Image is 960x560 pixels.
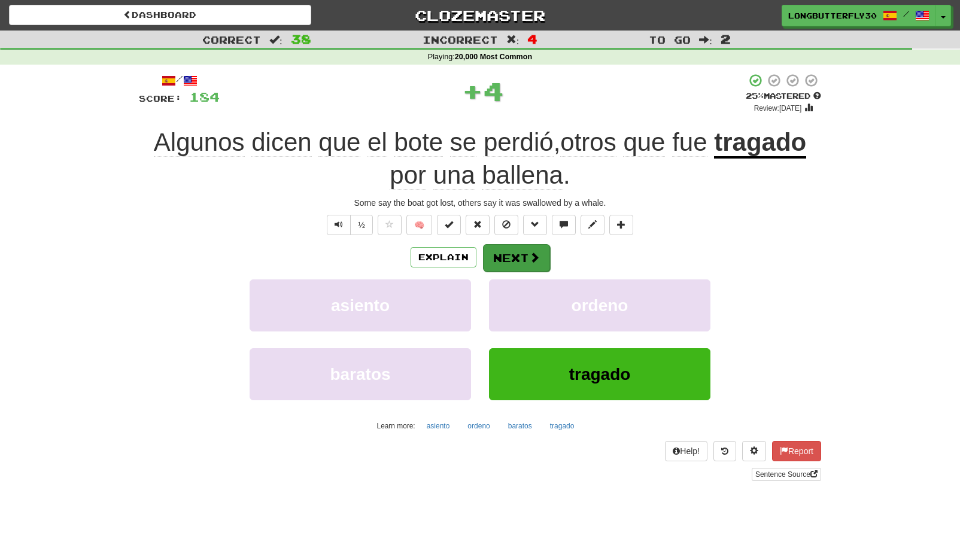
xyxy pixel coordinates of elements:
span: perdió [484,128,554,157]
span: se [450,128,476,157]
button: Grammar (alt+g) [523,215,547,235]
span: dicen [251,128,311,157]
button: Edit sentence (alt+d) [581,215,604,235]
span: LongButterfly3024 [788,10,877,21]
span: tragado [569,365,631,384]
button: Next [483,244,550,272]
button: Play sentence audio (ctl+space) [327,215,351,235]
span: Score: [139,93,182,104]
span: Incorrect [423,34,498,45]
span: que [318,128,360,157]
small: Learn more: [377,422,415,430]
span: por [390,161,426,190]
button: 🧠 [406,215,432,235]
button: tragado [543,417,581,435]
strong: 20,000 Most Common [455,53,532,61]
div: Some say the boat got lost, others say it was swallowed by a whale. [139,197,821,209]
span: + [462,73,483,109]
button: Help! [665,441,707,461]
span: ordeno [572,296,628,315]
span: Algunos [154,128,245,157]
button: tragado [489,348,710,400]
span: que [623,128,665,157]
span: / [903,10,909,18]
a: Dashboard [9,5,311,25]
button: baratos [250,348,471,400]
span: 4 [483,76,504,106]
span: bote [394,128,443,157]
span: , [154,128,714,156]
button: Favorite sentence (alt+f) [378,215,402,235]
span: otros [560,128,616,157]
button: ½ [350,215,373,235]
div: / [139,73,220,88]
span: : [269,35,282,45]
span: Correct [202,34,261,45]
span: 25 % [746,91,764,101]
div: Mastered [746,91,821,102]
button: Set this sentence to 100% Mastered (alt+m) [437,215,461,235]
span: 4 [527,32,537,46]
button: ordeno [489,279,710,331]
button: asiento [420,417,457,435]
button: ordeno [461,417,496,435]
span: 2 [721,32,731,46]
a: Sentence Source [752,468,821,481]
button: asiento [250,279,471,331]
span: baratos [330,365,390,384]
button: Discuss sentence (alt+u) [552,215,576,235]
span: 38 [291,32,311,46]
button: Round history (alt+y) [713,441,736,461]
span: ballena [482,161,563,190]
u: tragado [714,128,806,159]
button: baratos [502,417,539,435]
span: . [390,161,570,190]
button: Report [772,441,821,461]
span: una [433,161,475,190]
button: Ignore sentence (alt+i) [494,215,518,235]
div: Text-to-speech controls [324,215,373,235]
a: Clozemaster [329,5,631,26]
span: To go [649,34,691,45]
button: Explain [411,247,476,267]
a: LongButterfly3024 / [782,5,936,26]
button: Reset to 0% Mastered (alt+r) [466,215,490,235]
span: : [506,35,520,45]
small: Review: [DATE] [754,104,802,112]
button: Add to collection (alt+a) [609,215,633,235]
span: : [699,35,712,45]
span: 184 [189,89,220,104]
span: el [367,128,387,157]
span: asiento [331,296,390,315]
span: fue [672,128,707,157]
